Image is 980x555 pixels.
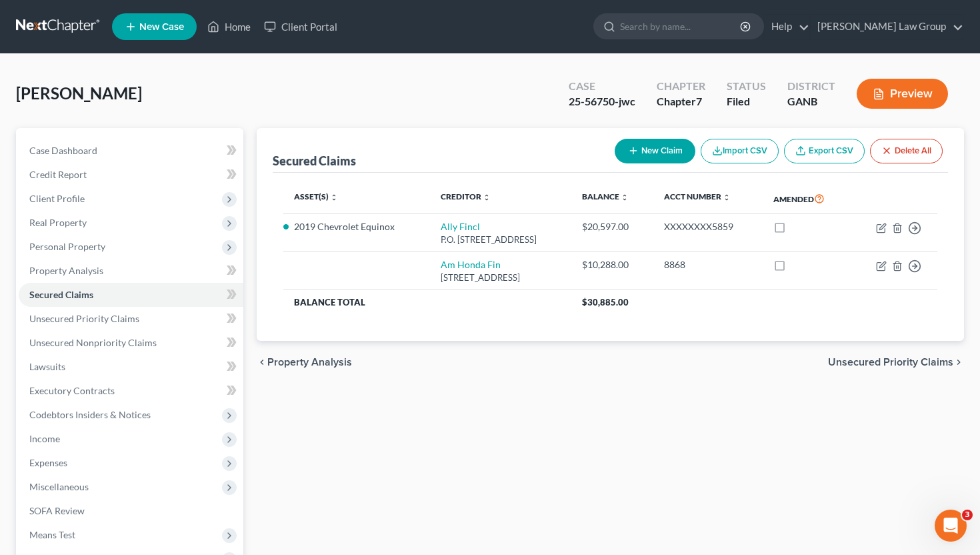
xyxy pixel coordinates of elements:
span: Executory Contracts [29,385,115,396]
a: Unsecured Priority Claims [19,307,243,331]
i: unfold_more [723,193,731,201]
span: Means Test [29,529,75,540]
a: SOFA Review [19,499,243,523]
span: 7 [696,95,702,107]
a: Help [765,15,809,39]
span: Unsecured Priority Claims [29,313,139,324]
a: Case Dashboard [19,139,243,163]
div: GANB [787,94,835,109]
button: Unsecured Priority Claims chevron_right [828,357,964,368]
span: Client Profile [29,193,85,204]
div: 25-56750-jwc [569,94,635,109]
a: Client Portal [257,15,344,39]
span: Unsecured Priority Claims [828,357,953,368]
a: Executory Contracts [19,379,243,403]
button: Import CSV [701,139,779,163]
i: unfold_more [621,193,629,201]
a: Ally Fincl [441,221,480,232]
i: chevron_right [953,357,964,368]
span: Codebtors Insiders & Notices [29,409,151,420]
span: Lawsuits [29,361,65,372]
th: Balance Total [283,290,572,314]
a: Creditor unfold_more [441,191,491,201]
a: [PERSON_NAME] Law Group [811,15,963,39]
div: Chapter [657,94,705,109]
span: Property Analysis [29,265,103,276]
span: Personal Property [29,241,105,252]
a: Export CSV [784,139,865,163]
a: Unsecured Nonpriority Claims [19,331,243,355]
button: New Claim [615,139,695,163]
span: Unsecured Nonpriority Claims [29,337,157,348]
a: Asset(s) unfold_more [294,191,338,201]
a: Lawsuits [19,355,243,379]
div: $10,288.00 [582,258,643,271]
a: Credit Report [19,163,243,187]
a: Am Honda Fin [441,259,501,270]
span: $30,885.00 [582,297,629,308]
span: Expenses [29,457,67,468]
span: [PERSON_NAME] [16,83,142,103]
button: chevron_left Property Analysis [257,357,352,368]
div: P.O. [STREET_ADDRESS] [441,233,561,246]
div: 8868 [664,258,752,271]
span: Credit Report [29,169,87,180]
span: New Case [139,22,184,32]
div: Status [727,79,766,94]
i: chevron_left [257,357,267,368]
span: Income [29,433,60,444]
div: XXXXXXXX5859 [664,220,752,233]
span: SOFA Review [29,505,85,516]
input: Search by name... [620,14,742,39]
a: Home [201,15,257,39]
span: Secured Claims [29,289,93,300]
div: District [787,79,835,94]
a: Secured Claims [19,283,243,307]
iframe: Intercom live chat [935,510,967,542]
div: $20,597.00 [582,220,643,233]
button: Delete All [870,139,943,163]
a: Balance unfold_more [582,191,629,201]
li: 2019 Chevrolet Equinox [294,220,420,233]
i: unfold_more [483,193,491,201]
i: unfold_more [330,193,338,201]
div: [STREET_ADDRESS] [441,271,561,284]
div: Case [569,79,635,94]
div: Secured Claims [273,153,356,169]
a: Property Analysis [19,259,243,283]
span: Case Dashboard [29,145,97,156]
a: Acct Number unfold_more [664,191,731,201]
span: Miscellaneous [29,481,89,492]
span: Real Property [29,217,87,228]
span: Property Analysis [267,357,352,368]
button: Preview [857,79,948,109]
div: Chapter [657,79,705,94]
div: Filed [727,94,766,109]
th: Amended [763,183,850,214]
span: 3 [962,510,973,520]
